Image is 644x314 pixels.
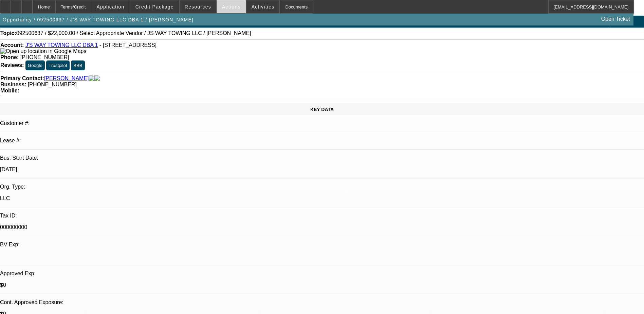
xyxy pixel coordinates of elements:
[0,30,16,36] strong: Topic:
[0,75,44,82] strong: Primary Contact:
[0,42,24,48] strong: Account:
[310,107,334,112] span: KEY DATA
[46,60,69,70] button: Trustpilot
[185,4,211,10] span: Resources
[0,88,19,93] strong: Mobile:
[71,60,85,70] button: BBB
[96,4,124,10] span: Application
[0,82,26,87] strong: Business:
[252,4,275,10] span: Activities
[91,0,129,13] button: Application
[217,0,246,13] button: Actions
[130,0,179,13] button: Credit Package
[25,42,98,48] a: J'S WAY TOWING LLC DBA 1
[0,54,19,60] strong: Phone:
[99,42,157,48] span: - [STREET_ADDRESS]
[135,4,174,10] span: Credit Package
[0,48,86,54] a: View Google Maps
[16,30,251,36] span: 092500637 / $22,000.00 / Select Appropriate Vendor / JS WAY TOWING LLC / [PERSON_NAME]
[0,62,24,68] strong: Reviews:
[0,48,86,54] img: Open up location in Google Maps
[246,0,280,13] button: Activities
[599,13,633,25] a: Open Ticket
[20,54,69,60] span: [PHONE_NUMBER]
[3,17,194,22] span: Opportunity / 092500637 / J'S WAY TOWING LLC DBA 1 / [PERSON_NAME]
[89,75,94,82] img: facebook-icon.png
[94,75,100,82] img: linkedin-icon.png
[28,82,77,87] span: [PHONE_NUMBER]
[180,0,216,13] button: Resources
[44,75,89,82] a: [PERSON_NAME]
[25,60,45,70] button: Google
[222,4,241,10] span: Actions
